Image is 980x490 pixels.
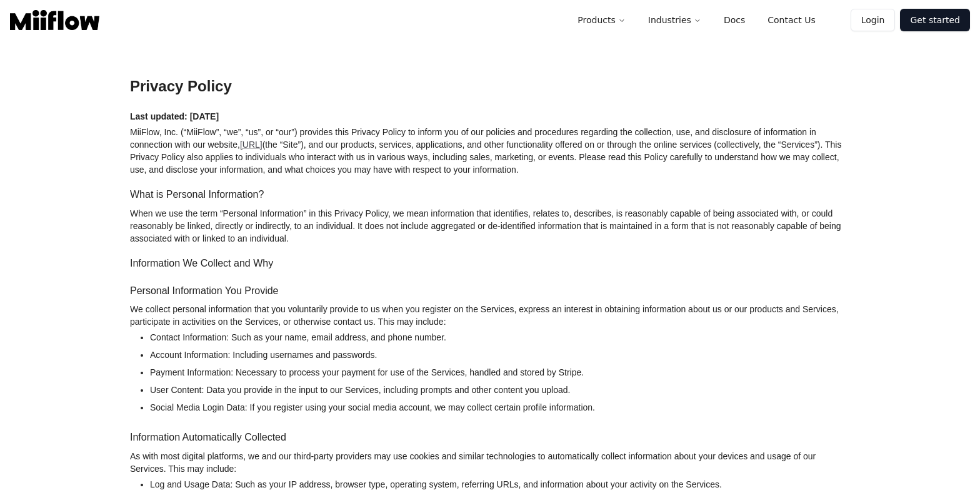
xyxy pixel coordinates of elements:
[130,450,850,475] p: As with most digital platforms, we and our third-party providers may use cookies and similar tech...
[567,8,825,33] nav: Main
[150,384,850,401] li: User Content: Data you provide in the input to our Services, including prompts and other content ...
[851,9,896,31] a: Login
[130,111,219,121] strong: Last updated: [DATE]
[150,331,850,349] li: Contact Information: Such as your name, email address, and phone number.
[567,8,635,33] button: Products
[638,8,711,33] button: Industries
[240,140,262,150] a: [URL]
[150,349,850,366] li: Account Information: Including usernames and passwords.
[130,189,264,200] a: What is Personal Information?
[757,8,825,33] a: Contact Us
[10,10,99,30] img: Logo
[130,258,273,268] a: Information We Collect and Why
[130,432,286,442] a: Information Automatically Collected
[130,126,850,176] p: MiiFlow, Inc. (“MiiFlow”, “we”, “us”, or “our”) provides this Privacy Policy to inform you of our...
[130,78,850,95] h1: Privacy Policy
[130,303,850,328] p: We collect personal information that you voluntarily provide to us when you register on the Servi...
[130,207,850,245] p: When we use the term “Personal Information” in this Privacy Policy, we mean information that iden...
[714,8,755,33] a: Docs
[150,401,850,419] li: Social Media Login Data: If you register using your social media account, we may collect certain ...
[150,366,850,384] li: Payment Information: Necessary to process your payment for use of the Services, handled and store...
[900,9,970,31] a: Get started
[130,285,278,296] a: Personal Information You Provide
